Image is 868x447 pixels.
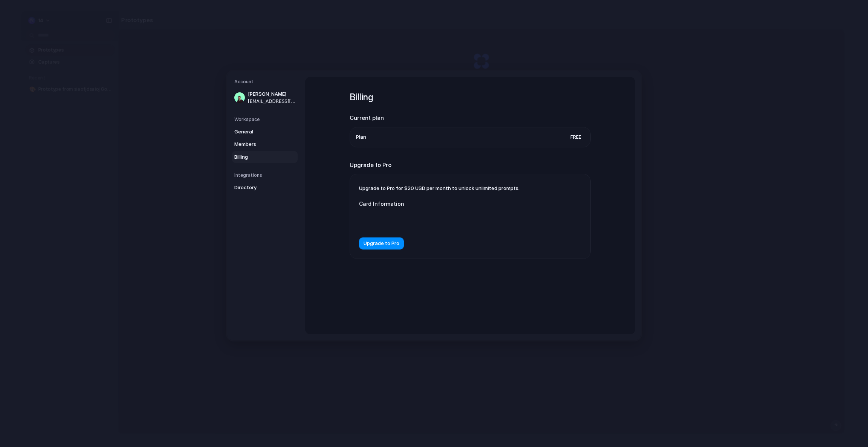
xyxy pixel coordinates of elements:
[365,217,504,224] iframe: Secure card payment input frame
[234,128,283,136] span: General
[234,78,298,85] h5: Account
[232,126,298,138] a: General
[350,161,591,170] h2: Upgrade to Pro
[350,90,591,104] h1: Billing
[359,237,404,250] button: Upgrade to Pro
[350,114,591,122] h2: Current plan
[232,88,298,107] a: [PERSON_NAME][EMAIL_ADDRESS][DOMAIN_NAME]
[234,116,298,123] h5: Workspace
[359,185,520,191] span: Upgrade to Pro for $20 USD per month to unlock unlimited prompts.
[234,141,283,148] span: Members
[359,200,510,208] label: Card Information
[234,172,298,179] h5: Integrations
[232,182,298,194] a: Directory
[232,138,298,150] a: Members
[234,153,283,161] span: Billing
[248,90,296,98] span: [PERSON_NAME]
[248,98,296,105] span: [EMAIL_ADDRESS][DOMAIN_NAME]
[356,133,366,141] span: Plan
[234,184,283,191] span: Directory
[232,151,298,163] a: Billing
[567,133,584,141] span: Free
[364,240,399,248] span: Upgrade to Pro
